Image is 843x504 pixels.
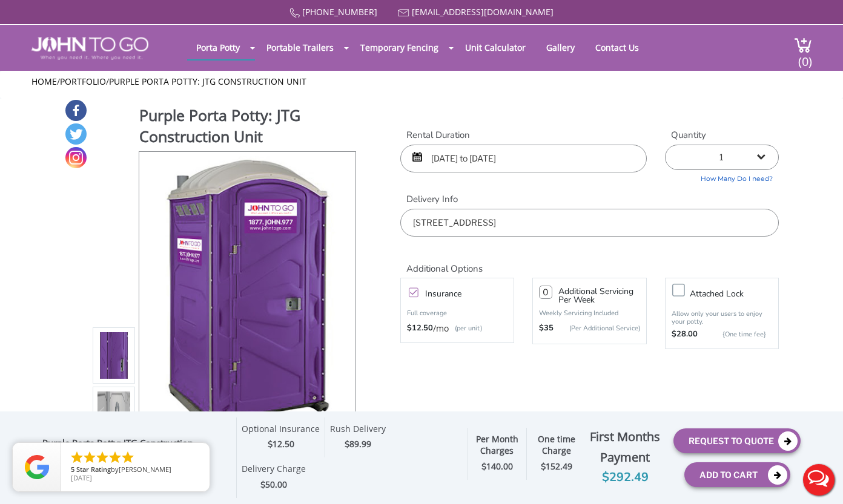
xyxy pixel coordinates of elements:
[139,105,357,150] h1: Purple Porta Potty: JTG Construction Unit
[273,438,294,450] span: 12.50
[586,427,664,468] div: First Months Payment
[407,322,433,335] strong: $12.50
[98,213,130,498] img: Product
[586,468,664,487] div: $292.49
[31,76,57,87] a: Home
[665,129,779,142] label: Quantity
[795,456,843,504] button: Live Chat
[330,424,386,438] div: Rush Delivery
[554,324,640,333] p: (Per Additional Service)
[456,36,535,59] a: Unit Calculator
[794,37,812,53] img: cart a
[70,450,84,465] li: 
[242,463,306,478] div: Delivery Charge
[121,450,135,465] li: 
[242,424,320,438] div: Optional Insurance
[425,286,520,301] h3: Insurance
[42,437,231,465] div: Purple Porta Potty: JTG Construction Unit
[690,286,784,301] h3: Attached lock
[539,286,552,299] input: 0
[330,437,386,451] div: $
[257,36,343,59] a: Portable Trailers
[76,465,111,474] span: Star Rating
[798,44,812,70] span: (0)
[119,465,171,474] span: [PERSON_NAME]
[25,455,49,479] img: Review Rating
[400,145,647,172] input: Start date | End date
[242,437,320,451] div: $
[486,460,513,472] span: 140.00
[31,37,148,60] img: JOHN to go
[289,8,300,18] img: Call
[71,466,200,474] span: by
[400,209,779,237] input: Delivery Address
[541,461,572,473] strong: $
[349,438,371,450] span: 89.99
[302,6,377,18] a: [PHONE_NUMBER]
[60,76,106,87] a: Portfolio
[400,249,779,275] h2: Additional Options
[351,36,448,59] a: Temporary Fencing
[481,461,513,473] strong: $
[400,129,647,142] label: Rental Duration
[672,329,698,341] strong: $28.00
[546,460,572,472] span: 152.49
[449,322,482,335] p: (per unit)
[665,170,779,184] a: How Many Do I need?
[673,428,801,453] button: Request To Quote
[31,76,812,88] ul: / /
[586,36,648,59] a: Contact Us
[412,6,554,18] a: [EMAIL_ADDRESS][DOMAIN_NAME]
[95,450,110,465] li: 
[704,329,766,341] p: {One time fee}
[672,310,772,326] p: Allow only your users to enjoy your potty.
[65,100,87,121] a: Facebook
[398,9,409,17] img: Mail
[558,287,640,304] h3: Additional Servicing Per Week
[65,147,87,168] a: Instagram
[82,450,97,465] li: 
[71,473,92,482] span: [DATE]
[684,462,790,487] button: Add To Cart
[407,307,507,319] p: Full coverage
[539,322,554,335] strong: $35
[242,478,306,492] div: $
[407,322,507,335] div: /mo
[537,36,584,59] a: Gallery
[476,433,518,456] strong: Per Month Charges
[539,309,640,318] p: Weekly Servicing Included
[108,450,122,465] li: 
[538,433,575,456] strong: One time Charge
[400,193,779,206] label: Delivery Info
[265,479,287,490] span: 50.00
[156,152,339,437] img: Product
[187,36,249,59] a: Porta Potty
[109,76,306,87] a: Purple Porta Potty: JTG Construction Unit
[65,123,87,145] a: Twitter
[71,465,74,474] span: 5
